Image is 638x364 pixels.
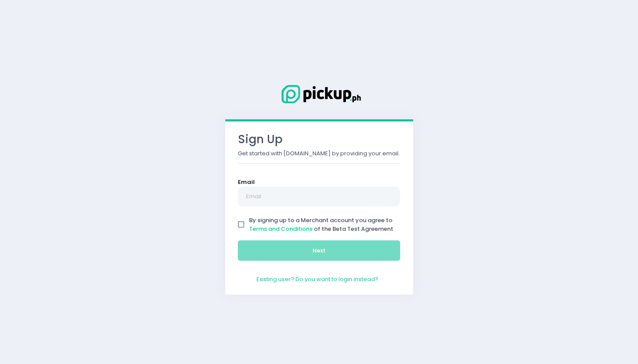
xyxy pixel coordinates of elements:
label: Email [238,178,255,187]
a: Terms and Conditions [249,225,312,233]
input: Email [238,187,401,207]
p: Get started with [DOMAIN_NAME] by providing your email. [238,149,401,158]
span: Next [312,246,326,255]
span: By signing up to a Merchant account you agree to of the Beta Test Agreement [249,216,393,233]
button: Next [238,240,401,261]
img: Logo [276,83,362,105]
a: Existing user? Do you want to login instead? [257,275,378,283]
h3: Sign Up [238,133,401,146]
